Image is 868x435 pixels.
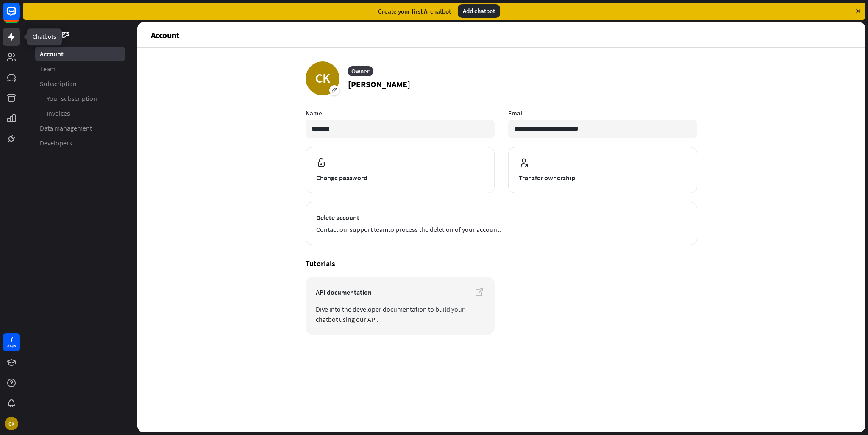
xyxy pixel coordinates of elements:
span: API documentation [316,287,484,297]
span: Team [40,64,56,73]
span: Invoices [47,109,70,118]
div: CK [306,61,339,95]
button: Open LiveChat chat widget [7,3,32,29]
header: Settings [23,27,137,39]
h4: Tutorials [306,259,697,268]
div: Owner [348,66,373,76]
span: Transfer ownership [519,173,687,183]
a: Team [35,62,125,76]
a: Your subscription [35,92,125,106]
span: Contact our to process the deletion of your account. [316,224,687,234]
div: Create your first AI chatbot [378,7,451,15]
button: Change password [306,147,495,193]
span: Developers [40,139,72,148]
span: Account [40,50,64,59]
a: Invoices [35,106,125,120]
a: Developers [35,136,125,150]
a: Data management [35,121,125,135]
header: Account [137,22,865,47]
a: API documentation Dive into the developer documentation to build your chatbot using our API. [306,277,495,335]
span: Change password [316,173,484,183]
div: Add chatbot [458,4,500,18]
span: Your subscription [47,94,97,103]
label: Name [306,109,495,117]
span: Subscription [40,79,77,88]
a: support team [350,225,388,234]
label: Email [508,109,697,117]
div: days [7,343,16,349]
div: CK [5,417,18,430]
a: 7 days [3,333,20,351]
span: Delete account [316,212,687,223]
button: Transfer ownership [508,147,697,193]
p: [PERSON_NAME] [348,78,410,91]
button: Delete account Contact oursupport teamto process the deletion of your account. [306,202,697,245]
a: Subscription [35,77,125,91]
span: Dive into the developer documentation to build your chatbot using our API. [316,304,484,324]
div: 7 [9,335,14,343]
span: Data management [40,124,92,133]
